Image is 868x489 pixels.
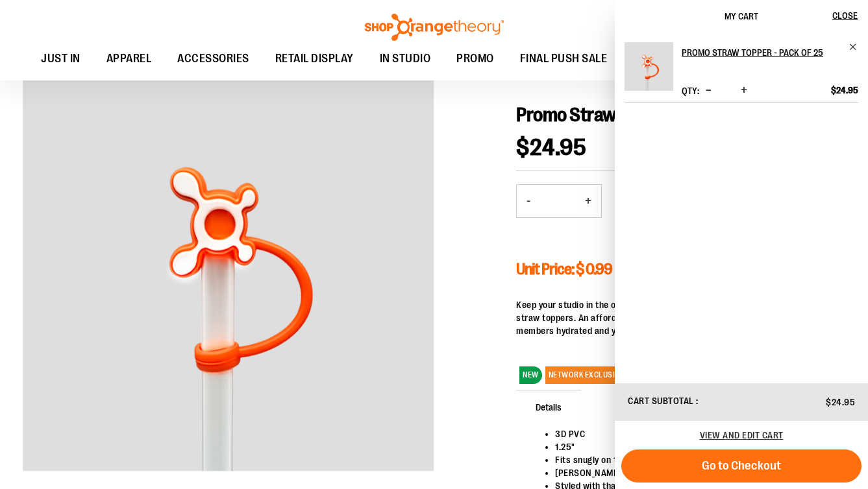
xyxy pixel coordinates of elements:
[516,298,845,337] p: Keep your studio in the orange zone with our custom Orangetheory-inspired straw toppers. An affor...
[262,44,367,74] a: RETAIL DISPLAY
[682,86,699,96] label: Qty
[520,44,608,73] span: FINAL PUSH SALE
[555,466,832,479] li: [PERSON_NAME] against dust, germs, and gym bag gunk
[682,42,858,63] a: Promo Straw Topper - Pack of 25
[555,453,832,466] li: Fits snugly on 10mm straw
[28,44,93,74] a: JUST IN
[849,42,858,52] a: Remove item
[540,185,575,217] input: Product quantity
[23,62,434,473] div: carousel
[826,397,855,407] span: $24.95
[831,84,858,96] span: $24.95
[725,11,758,21] span: My Cart
[106,44,152,73] span: APPAREL
[625,42,673,99] a: Promo Straw Topper - Pack of 25
[380,44,431,73] span: IN STUDIO
[517,185,540,217] button: Decrease product quantity
[545,366,628,384] span: NETWORK EXCLUSIVE
[621,449,862,483] button: Go to Checkout
[443,44,507,74] a: PROMO
[682,42,841,63] h2: Promo Straw Topper - Pack of 25
[516,390,581,423] span: Details
[363,14,506,41] img: Shop Orangetheory
[555,427,832,440] li: 3D PVC
[164,44,262,73] a: ACCESSORIES
[275,44,354,73] span: RETAIL DISPLAY
[456,44,494,73] span: PROMO
[519,366,542,384] span: NEW
[41,44,81,73] span: JUST IN
[628,396,694,406] span: Cart Subtotal
[575,185,601,217] button: Increase product quantity
[93,44,165,74] a: APPAREL
[516,134,586,161] span: $24.95
[700,430,784,440] a: View and edit cart
[23,60,434,471] img: Promo Straw Topper - Pack of 25
[702,84,715,97] button: Decrease product quantity
[738,84,750,97] button: Increase product quantity
[516,260,612,278] span: Unit Price: $ 0.99
[367,44,444,74] a: IN STUDIO
[832,10,858,21] span: Close
[625,42,858,103] li: Product
[625,42,673,91] img: Promo Straw Topper - Pack of 25
[507,44,621,74] a: FINAL PUSH SALE
[555,440,832,453] li: 1.25"
[516,104,763,126] span: Promo Straw Topper - Pack of 25
[23,62,434,473] div: Promo Straw Topper - Pack of 25
[702,459,781,473] span: Go to Checkout
[177,44,249,73] span: ACCESSORIES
